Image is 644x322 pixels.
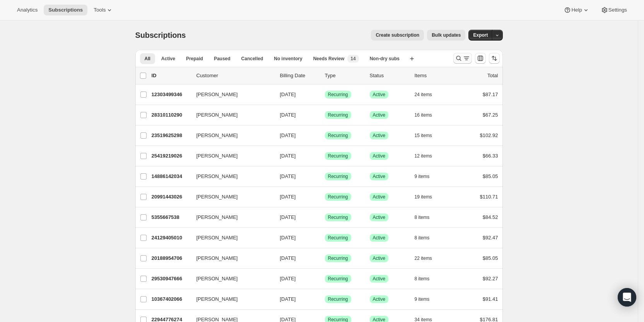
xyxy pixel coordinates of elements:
[453,53,472,64] button: Search and filter results
[415,110,441,120] button: 16 items
[489,53,500,64] button: Sort the results
[192,150,269,162] button: [PERSON_NAME]
[415,296,430,302] span: 9 items
[328,194,348,200] span: Recurring
[325,72,364,80] div: Type
[328,276,348,282] span: Recurring
[571,7,582,13] span: Help
[475,53,486,64] button: Customize table column order and visibility
[196,72,274,80] p: Customer
[415,171,438,182] button: 9 items
[192,191,269,203] button: [PERSON_NAME]
[373,255,386,261] span: Active
[152,212,498,223] div: 5355667538[PERSON_NAME][DATE]SuccessRecurringSuccessActive8 items$84.52
[152,132,190,139] p: 23519625298
[214,56,231,62] span: Paused
[415,151,441,161] button: 12 items
[406,53,418,64] button: Create new view
[415,72,453,80] div: Items
[135,31,186,39] span: Subscriptions
[608,7,627,13] span: Settings
[350,56,355,62] span: 14
[373,235,386,241] span: Active
[280,72,319,80] p: Billing Date
[328,255,348,261] span: Recurring
[415,253,441,264] button: 22 items
[280,194,296,200] span: [DATE]
[480,132,498,138] span: $102.92
[376,32,419,38] span: Create subscription
[415,212,438,223] button: 8 items
[370,72,408,80] p: Status
[415,214,430,220] span: 8 items
[280,276,296,281] span: [DATE]
[192,232,269,244] button: [PERSON_NAME]
[241,56,263,62] span: Cancelled
[145,56,150,62] span: All
[192,170,269,183] button: [PERSON_NAME]
[196,173,238,180] span: [PERSON_NAME]
[328,153,348,159] span: Recurring
[192,273,269,285] button: [PERSON_NAME]
[483,153,498,159] span: $66.33
[328,214,348,220] span: Recurring
[559,5,594,15] button: Help
[280,255,296,261] span: [DATE]
[415,192,441,202] button: 19 items
[192,211,269,224] button: [PERSON_NAME]
[483,255,498,261] span: $85.05
[152,111,190,119] p: 28310110290
[152,173,190,180] p: 14886142034
[280,153,296,159] span: [DATE]
[373,92,386,98] span: Active
[415,89,441,100] button: 24 items
[44,5,87,15] button: Subscriptions
[427,30,465,41] button: Bulk updates
[415,276,430,282] span: 8 items
[196,193,238,201] span: [PERSON_NAME]
[192,109,269,121] button: [PERSON_NAME]
[328,92,348,98] span: Recurring
[415,173,430,180] span: 9 items
[94,7,106,13] span: Tools
[328,112,348,118] span: Recurring
[196,275,238,283] span: [PERSON_NAME]
[192,88,269,101] button: [PERSON_NAME]
[415,232,438,243] button: 8 items
[328,132,348,139] span: Recurring
[483,92,498,97] span: $87.17
[152,91,190,98] p: 12303499346
[480,194,498,200] span: $110.71
[370,56,400,62] span: Non-dry subs
[274,56,302,62] span: No inventory
[152,193,190,201] p: 20991443026
[152,253,498,264] div: 20188954706[PERSON_NAME][DATE]SuccessRecurringSuccessActive22 items$85.05
[196,254,238,262] span: [PERSON_NAME]
[152,273,498,284] div: 29530947666[PERSON_NAME][DATE]SuccessRecurringSuccessActive8 items$92.27
[280,173,296,179] span: [DATE]
[415,112,432,118] span: 16 items
[596,5,632,15] button: Settings
[152,234,190,242] p: 24129405010
[152,151,498,161] div: 25419219026[PERSON_NAME][DATE]SuccessRecurringSuccessActive12 items$66.33
[483,173,498,179] span: $85.05
[12,5,42,15] button: Analytics
[415,235,430,241] span: 8 items
[415,194,432,200] span: 19 items
[483,235,498,241] span: $92.47
[373,276,386,282] span: Active
[152,72,190,80] p: ID
[152,152,190,160] p: 25419219026
[152,232,498,243] div: 24129405010[PERSON_NAME][DATE]SuccessRecurringSuccessActive8 items$92.47
[328,173,348,180] span: Recurring
[192,129,269,142] button: [PERSON_NAME]
[152,171,498,182] div: 14886142034[PERSON_NAME][DATE]SuccessRecurringSuccessActive9 items$85.05
[192,252,269,264] button: [PERSON_NAME]
[152,214,190,221] p: 5355667538
[373,194,386,200] span: Active
[373,112,386,118] span: Active
[371,30,424,41] button: Create subscription
[196,91,238,98] span: [PERSON_NAME]
[186,56,203,62] span: Prepaid
[196,132,238,139] span: [PERSON_NAME]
